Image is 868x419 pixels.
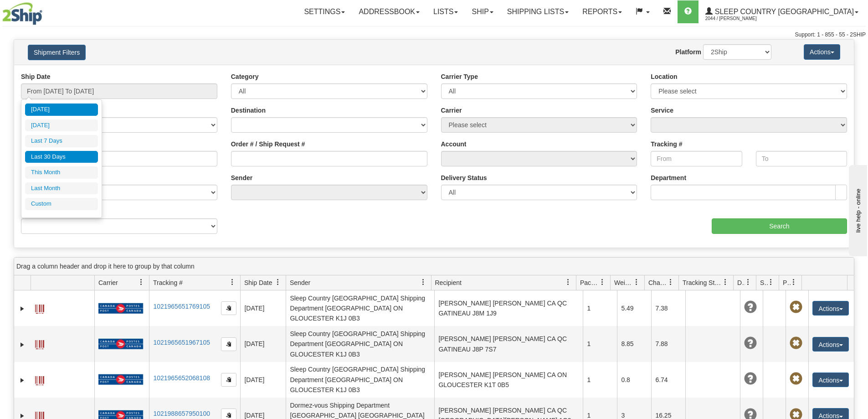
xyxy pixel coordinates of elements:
[651,290,685,326] td: 7.38
[25,151,98,163] li: Last 30 Days
[595,274,610,290] a: Packages filter column settings
[441,106,462,115] label: Carrier
[25,103,98,116] li: [DATE]
[441,173,487,182] label: Delivery Status
[651,151,742,166] input: From
[231,140,305,149] label: Order # / Ship Request #
[231,173,252,182] label: Sender
[434,326,583,362] td: [PERSON_NAME] [PERSON_NAME] CA QC GATINEAU J8P 7S7
[14,258,854,275] div: grid grouping header
[35,300,44,315] a: Label
[651,106,673,115] label: Service
[426,0,465,23] a: Lists
[583,290,617,326] td: 1
[98,338,143,350] img: 20 - Canada Post
[790,301,802,314] span: Pickup Not Assigned
[25,166,98,179] li: This Month
[2,31,866,39] div: Support: 1 - 855 - 55 - 2SHIP
[617,290,651,326] td: 5.49
[352,0,426,23] a: Addressbook
[240,362,286,398] td: [DATE]
[790,337,802,350] span: Pickup Not Assigned
[783,278,791,287] span: Pickup Status
[134,274,149,290] a: Carrier filter column settings
[25,135,98,147] li: Last 7 Days
[441,140,467,149] label: Account
[18,376,27,385] a: Expand
[847,163,867,256] iframe: chat widget
[804,44,840,60] button: Actions
[434,362,583,398] td: [PERSON_NAME] [PERSON_NAME] CA ON GLOUCESTER K1T 0B5
[35,336,44,351] a: Label
[98,303,143,314] img: 20 - Canada Post
[675,47,701,57] label: Platform
[560,274,576,290] a: Recipient filter column settings
[651,72,677,81] label: Location
[2,2,42,25] img: logo2044.jpg
[786,274,801,290] a: Pickup Status filter column settings
[28,45,86,60] button: Shipment Filters
[651,173,686,182] label: Department
[25,198,98,210] li: Custom
[760,278,768,287] span: Shipment Issues
[18,340,27,349] a: Expand
[153,374,210,382] a: 1021965652068108
[614,278,633,287] span: Weight
[98,278,118,287] span: Carrier
[500,0,575,23] a: Shipping lists
[763,274,779,290] a: Shipment Issues filter column settings
[651,326,685,362] td: 7.88
[737,278,745,287] span: Delivery Status
[812,337,849,352] button: Actions
[231,106,266,115] label: Destination
[18,304,27,313] a: Expand
[575,0,629,23] a: Reports
[744,337,757,350] span: Unknown
[221,301,236,315] button: Copy to clipboard
[580,278,599,287] span: Packages
[744,301,757,314] span: Unknown
[812,301,849,316] button: Actions
[790,372,802,385] span: Pickup Not Assigned
[297,0,352,23] a: Settings
[286,290,434,326] td: Sleep Country [GEOGRAPHIC_DATA] Shipping Department [GEOGRAPHIC_DATA] ON GLOUCESTER K1J 0B3
[683,278,722,287] span: Tracking Status
[240,290,286,326] td: [DATE]
[416,274,431,290] a: Sender filter column settings
[583,326,617,362] td: 1
[712,218,847,234] input: Search
[812,372,849,387] button: Actions
[98,374,143,385] img: 20 - Canada Post
[35,372,44,387] a: Label
[663,274,678,290] a: Charge filter column settings
[231,72,259,81] label: Category
[225,274,240,290] a: Tracking # filter column settings
[290,278,310,287] span: Sender
[240,326,286,362] td: [DATE]
[270,274,286,290] a: Ship Date filter column settings
[651,362,685,398] td: 6.74
[435,278,462,287] span: Recipient
[153,410,210,417] a: 1021988657950100
[705,14,774,23] span: 2044 / [PERSON_NAME]
[221,373,236,387] button: Copy to clipboard
[740,274,756,290] a: Delivery Status filter column settings
[651,140,682,149] label: Tracking #
[153,339,210,346] a: 1021965651967105
[744,372,757,385] span: Unknown
[699,0,865,23] a: Sleep Country [GEOGRAPHIC_DATA] 2044 / [PERSON_NAME]
[7,8,84,15] div: live help - online
[25,182,98,195] li: Last Month
[648,278,668,287] span: Charge
[629,274,644,290] a: Weight filter column settings
[21,72,51,81] label: Ship Date
[221,337,236,351] button: Copy to clipboard
[434,290,583,326] td: [PERSON_NAME] [PERSON_NAME] CA QC GATINEAU J8M 1J9
[617,362,651,398] td: 0.8
[617,326,651,362] td: 8.85
[286,362,434,398] td: Sleep Country [GEOGRAPHIC_DATA] Shipping Department [GEOGRAPHIC_DATA] ON GLOUCESTER K1J 0B3
[286,326,434,362] td: Sleep Country [GEOGRAPHIC_DATA] Shipping Department [GEOGRAPHIC_DATA] ON GLOUCESTER K1J 0B3
[465,0,500,23] a: Ship
[441,72,478,81] label: Carrier Type
[583,362,617,398] td: 1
